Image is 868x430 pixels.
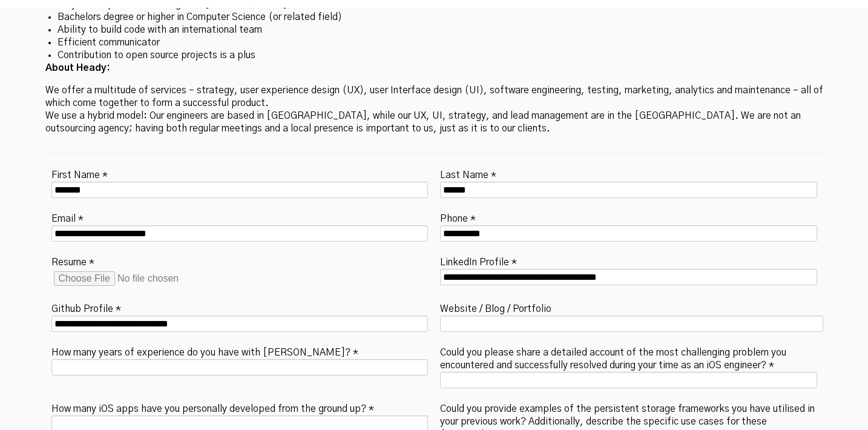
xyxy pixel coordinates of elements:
label: Last Name * [440,166,496,182]
li: Contribution to open source projects is a plus [58,49,811,62]
label: Phone * [440,210,476,225]
label: First Name * [51,166,108,182]
strong: About Heady: [45,63,110,73]
label: Resume * [51,253,94,269]
label: Email * [51,210,84,225]
li: Ability to build code with an international team [58,24,811,36]
label: How many iOS apps have you personally developed from the ground up? * [51,400,374,415]
li: Bachelors degree or higher in Computer Science (or related field) [58,11,811,24]
label: Could you please share a detailed account of the most challenging problem you encountered and suc... [440,343,817,372]
label: Website / Blog / Portfolio [440,300,551,316]
li: Efficient communicator [58,36,811,49]
label: Github Profile * [51,300,121,316]
label: LinkedIn Profile * [440,253,517,269]
label: How many years of experience do you have with [PERSON_NAME]? * [51,343,358,359]
p: We offer a multitude of services – strategy, user experience design (UX), user Interface design (... [45,84,823,135]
